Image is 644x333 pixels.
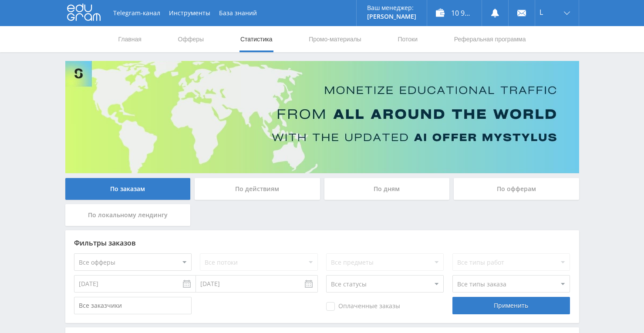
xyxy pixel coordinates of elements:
input: Все заказчики [74,297,192,314]
img: Banner [65,61,579,173]
a: Промо-материалы [308,26,362,52]
div: Применить [452,297,570,314]
div: По действиям [195,178,320,200]
div: По дням [324,178,450,200]
div: По заказам [65,178,191,200]
p: Ваш менеджер: [367,4,416,11]
span: L [539,9,543,16]
a: Статистика [239,26,273,52]
a: Потоки [397,26,418,52]
a: Реферальная программа [453,26,527,52]
div: Фильтры заказов [74,239,570,247]
a: Главная [118,26,142,52]
div: По локальному лендингу [65,204,191,226]
a: Офферы [177,26,205,52]
span: Оплаченные заказы [326,302,400,311]
div: По офферам [454,178,579,200]
p: [PERSON_NAME] [367,13,416,20]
